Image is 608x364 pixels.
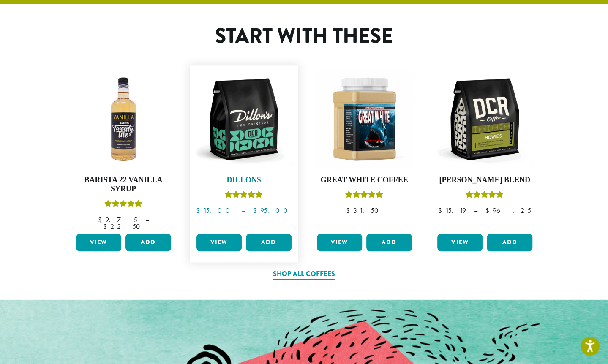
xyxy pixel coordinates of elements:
button: Add [125,234,171,251]
bdi: 15.19 [438,206,466,215]
a: View [317,234,363,251]
h4: Great White Coffee [315,176,414,185]
span: – [145,215,149,224]
a: DillonsRated 5.00 out of 5 [194,70,294,230]
img: VANILLA-300x300.png [74,70,173,169]
bdi: 95.00 [253,206,292,215]
span: – [242,206,245,215]
button: Add [366,234,412,251]
span: $ [103,222,110,231]
span: $ [346,206,353,215]
a: View [196,234,242,251]
span: $ [438,206,445,215]
span: $ [196,206,203,215]
span: $ [98,215,105,224]
div: Rated 5.00 out of 5 [225,190,263,202]
a: Shop All Coffees [273,269,335,280]
img: Great_White_Ground_Espresso_2.png [315,70,414,169]
div: Rated 5.00 out of 5 [104,199,142,212]
bdi: 31.50 [346,206,382,215]
a: Barista 22 Vanilla SyrupRated 5.00 out of 5 [74,70,173,230]
a: Great White CoffeeRated 5.00 out of 5 $31.50 [315,70,414,230]
h4: [PERSON_NAME] Blend [435,176,534,185]
img: DCR-12oz-Dillons-Stock-scaled.png [194,70,294,169]
h4: Barista 22 Vanilla Syrup [74,176,173,194]
bdi: 96.25 [485,206,531,215]
a: View [437,234,483,251]
span: $ [253,206,260,215]
h4: Dillons [194,176,294,185]
bdi: 9.75 [98,215,137,224]
h1: Start With These [123,24,485,49]
bdi: 15.00 [196,206,234,215]
a: View [76,234,122,251]
img: DCR-12oz-Howies-Stock-scaled.png [435,70,534,169]
button: Add [246,234,292,251]
div: Rated 5.00 out of 5 [345,190,383,202]
bdi: 22.50 [103,222,144,231]
div: Rated 4.67 out of 5 [466,190,504,202]
span: $ [485,206,493,215]
a: [PERSON_NAME] BlendRated 4.67 out of 5 [435,70,534,230]
button: Add [487,234,532,251]
span: – [474,206,477,215]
